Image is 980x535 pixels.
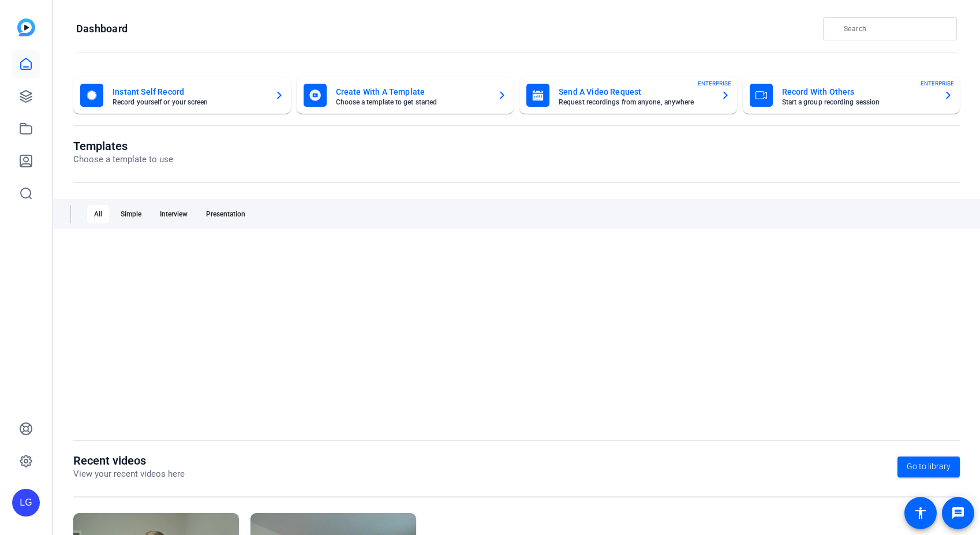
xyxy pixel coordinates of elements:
div: All [87,205,109,223]
mat-icon: accessibility [914,506,927,520]
h1: Dashboard [76,22,128,36]
p: Choose a template to use [73,153,173,166]
mat-card-title: Instant Self Record [113,85,265,99]
h1: Recent videos [73,454,185,467]
a: Go to library [897,457,960,477]
button: Instant Self RecordRecord yourself or your screen [73,77,291,114]
mat-card-subtitle: Record yourself or your screen [113,99,265,106]
div: Simple [114,205,148,223]
input: Search [844,22,948,36]
mat-card-title: Create With A Template [336,85,489,99]
mat-icon: message [951,506,965,520]
div: LG [12,489,40,517]
span: Go to library [907,461,951,473]
mat-card-title: Record With Others [782,85,935,99]
h1: Templates [73,139,173,153]
div: Presentation [199,205,252,223]
button: Create With A TemplateChoose a template to get started [297,77,514,114]
p: View your recent videos here [73,467,185,481]
mat-card-subtitle: Request recordings from anyone, anywhere [559,99,712,106]
img: blue-gradient.svg [17,18,35,36]
mat-card-subtitle: Start a group recording session [782,99,935,106]
mat-card-title: Send A Video Request [559,85,712,99]
div: Interview [153,205,194,223]
span: ENTERPRISE [698,79,731,88]
button: Send A Video RequestRequest recordings from anyone, anywhereENTERPRISE [519,77,737,114]
button: Record With OthersStart a group recording sessionENTERPRISE [743,77,960,114]
span: ENTERPRISE [921,79,954,88]
mat-card-subtitle: Choose a template to get started [336,99,489,106]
